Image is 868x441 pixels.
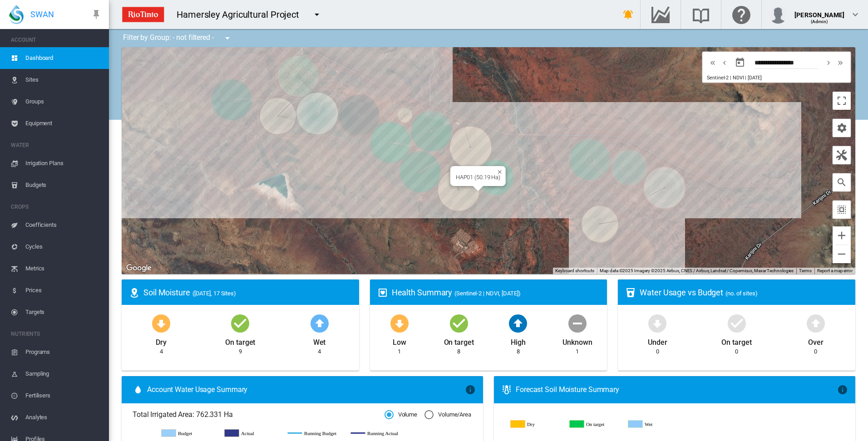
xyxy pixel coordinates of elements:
span: WATER [11,138,102,152]
span: Account Water Usage Summary [147,385,465,395]
div: Over [808,334,824,348]
md-icon: icon-information [837,384,848,395]
div: Soil Moisture [143,287,352,298]
md-icon: icon-arrow-down-bold-circle [150,312,172,334]
span: Sampling [25,363,102,385]
md-radio-button: Volume [385,411,417,419]
md-icon: icon-chevron-double-right [835,57,845,68]
div: Filter by Group: - not filtered - [116,29,239,47]
md-icon: icon-menu-down [222,33,233,44]
span: Sentinel-2 | NDVI [707,75,744,81]
div: Wet [313,334,326,348]
span: Budgets [25,174,102,196]
span: ACCOUNT [11,33,102,47]
md-icon: icon-select-all [836,204,847,215]
span: (Sentinel-2 | NDVI, [DATE]) [454,290,520,297]
div: On target [225,334,255,348]
a: Report a map error [817,268,853,273]
md-icon: icon-menu-down [311,9,322,20]
md-icon: icon-map-marker-radius [129,287,140,298]
span: Targets [25,301,102,323]
md-icon: icon-checkbox-marked-circle [726,312,748,334]
a: Open this area in Google Maps (opens a new window) [124,262,154,274]
div: Forecast Soil Moisture Summary [516,385,837,395]
span: Map data ©2025 Imagery ©2025 Airbus, CNES / Airbus, Landsat / Copernicus, Maxar Technologies [600,268,794,273]
button: md-calendar [731,54,749,72]
div: 8 [517,348,520,356]
div: Health Summary [392,287,600,298]
md-icon: icon-cog [836,122,847,133]
md-icon: icon-arrow-down-bold-circle [389,312,410,334]
md-icon: icon-cup-water [625,287,636,298]
md-icon: icon-chevron-right [824,57,833,68]
div: 4 [160,348,163,356]
div: [PERSON_NAME] [794,7,844,16]
div: On target [721,334,751,348]
md-icon: icon-arrow-down-bold-circle [646,312,668,334]
span: ([DATE], 17 Sites) [192,290,236,297]
md-icon: icon-arrow-up-bold-circle [507,312,529,334]
md-icon: icon-heart-box-outline [377,287,388,298]
g: On target [570,420,621,428]
md-icon: icon-bell-ring [623,9,634,20]
md-icon: icon-checkbox-marked-circle [448,312,470,334]
button: Zoom out [833,245,851,263]
md-icon: Click here for help [730,9,752,20]
span: Equipment [25,113,102,134]
div: 0 [814,348,817,356]
md-icon: icon-water [133,384,143,395]
g: Wet [628,420,680,428]
div: HAP01 (50.19 Ha) [456,174,500,181]
div: Unknown [562,334,592,348]
g: Running Actual [351,429,405,437]
md-icon: icon-pin [91,9,102,20]
span: Fertilisers [25,385,102,407]
md-icon: icon-arrow-up-bold-circle [309,312,330,334]
span: Dashboard [25,47,102,69]
span: SWAN [30,9,54,20]
md-icon: icon-chevron-left [720,57,730,68]
div: 1 [576,348,579,356]
md-icon: icon-arrow-up-bold-circle [805,312,827,334]
button: icon-menu-down [308,5,326,24]
g: Budget [162,429,216,437]
md-icon: icon-magnify [836,177,847,188]
span: Coefficients [25,214,102,236]
md-icon: Go to the Data Hub [650,9,671,20]
span: Analytes [25,407,102,428]
span: Metrics [25,258,102,279]
span: | [DATE] [745,75,761,81]
div: High [511,334,526,348]
img: SWAN-Landscape-Logo-Colour-drop.png [9,5,24,24]
button: icon-menu-down [218,29,237,47]
md-icon: Search the knowledge base [690,9,712,20]
button: icon-cog [833,119,851,137]
div: Dry [156,334,167,348]
span: (Admin) [811,19,829,24]
span: Sites [25,69,102,91]
button: Keyboard shortcuts [555,268,594,274]
button: Toggle fullscreen view [833,92,851,110]
img: Google [124,262,154,274]
md-icon: icon-thermometer-lines [501,384,512,395]
span: Total Irrigated Area: 762.331 Ha [133,410,385,420]
span: (no. of sites) [725,290,758,297]
div: 1 [398,348,401,356]
md-radio-button: Volume/Area [424,411,471,419]
div: Hamersley Agricultural Project [177,8,307,21]
div: 8 [457,348,460,356]
button: Zoom in [833,226,851,245]
span: Irrigation Plans [25,152,102,174]
button: icon-chevron-double-left [707,57,719,68]
span: NUTRIENTS [11,327,102,341]
div: Water Usage vs Budget [640,287,848,298]
div: Low [393,334,406,348]
div: 0 [735,348,738,356]
g: Running Budget [288,429,342,437]
span: CROPS [11,200,102,214]
button: icon-select-all [833,201,851,219]
button: icon-bell-ring [619,5,637,24]
span: Programs [25,341,102,363]
div: On target [444,334,474,348]
div: 0 [656,348,659,356]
